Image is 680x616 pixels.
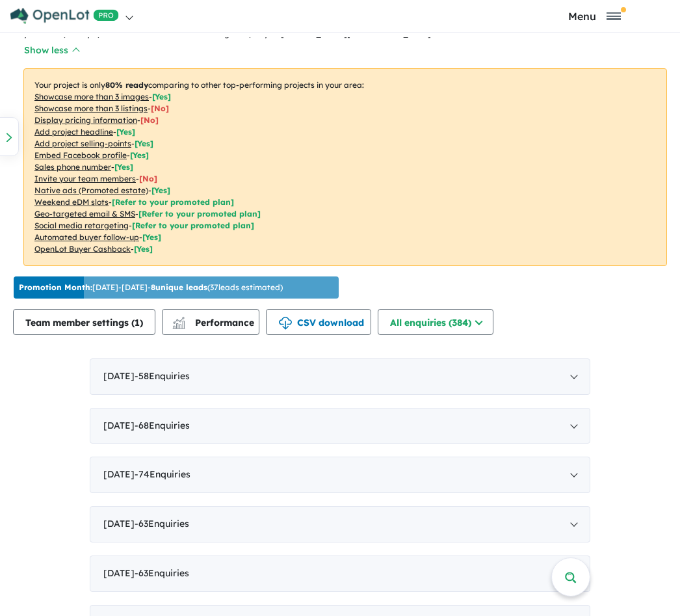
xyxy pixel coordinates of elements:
[13,309,155,335] button: Team member settings (1)
[114,162,133,172] span: [ Yes ]
[134,244,153,254] span: [Yes]
[140,115,159,125] span: [ No ]
[34,209,135,219] u: Geo-targeted email & SMS
[90,457,590,493] div: [DATE]
[90,556,590,592] div: [DATE]
[151,282,207,292] b: 8 unique leads
[138,209,261,219] span: [Refer to your promoted plan]
[132,221,254,230] span: [Refer to your promoted plan]
[173,317,185,324] img: line-chart.svg
[34,139,131,148] u: Add project selling-points
[130,150,149,160] span: [ Yes ]
[19,282,92,292] b: Promotion Month:
[34,92,149,101] u: Showcase more than 3 images
[34,185,148,195] u: Native ads (Promoted estate)
[135,317,140,328] span: 1
[135,567,189,579] span: - 63 Enquir ies
[34,162,111,172] u: Sales phone number
[172,321,185,329] img: bar-chart.svg
[152,92,171,101] span: [ Yes ]
[34,103,148,113] u: Showcase more than 3 listings
[23,43,79,58] button: Show less
[266,309,371,335] button: CSV download
[151,103,169,113] span: [ No ]
[34,127,113,137] u: Add project headline
[10,8,119,24] img: Openlot PRO Logo White
[112,197,234,207] span: [Refer to your promoted plan]
[34,244,131,254] u: OpenLot Buyer Cashback
[135,370,190,382] span: - 58 Enquir ies
[162,309,259,335] button: Performance
[23,68,667,266] p: Your project is only comparing to other top-performing projects in your area: - - - - - - - - - -...
[34,232,139,242] u: Automated buyer follow-up
[116,127,135,137] span: [ Yes ]
[34,197,109,207] u: Weekend eDM slots
[34,115,137,125] u: Display pricing information
[19,282,283,293] p: [DATE] - [DATE] - ( 37 leads estimated)
[90,408,590,444] div: [DATE]
[512,10,677,22] button: Toggle navigation
[105,80,148,90] b: 80 % ready
[34,150,127,160] u: Embed Facebook profile
[135,468,190,480] span: - 74 Enquir ies
[34,174,136,183] u: Invite your team members
[135,518,189,529] span: - 63 Enquir ies
[34,221,129,230] u: Social media retargeting
[151,185,170,195] span: [Yes]
[135,139,153,148] span: [ Yes ]
[90,358,590,395] div: [DATE]
[279,317,292,330] img: download icon
[90,506,590,542] div: [DATE]
[378,309,493,335] button: All enquiries (384)
[139,174,157,183] span: [ No ]
[174,317,254,328] span: Performance
[135,420,190,431] span: - 68 Enquir ies
[142,232,161,242] span: [Yes]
